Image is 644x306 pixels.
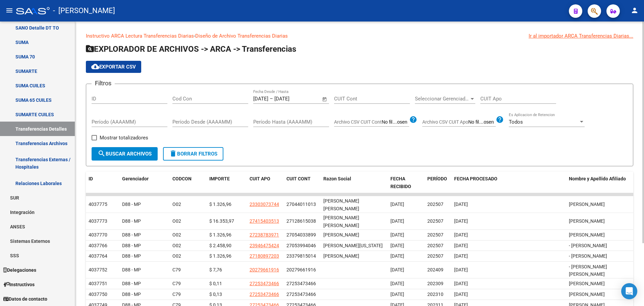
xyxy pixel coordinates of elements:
[86,61,141,73] button: Exportar CSV
[122,267,141,272] span: D88 - MP
[5,6,13,14] mat-icon: menu
[172,232,181,237] span: O02
[425,172,451,194] datatable-header-cell: PERÍODO
[569,281,605,286] span: [PERSON_NAME]
[569,253,607,259] span: - [PERSON_NAME]
[415,96,469,102] span: Seleccionar Gerenciador
[172,218,181,224] span: O02
[86,172,119,194] datatable-header-cell: ID
[566,172,633,194] datatable-header-cell: Nombre y Apellido Afiliado
[172,176,192,181] span: CODCON
[496,116,504,124] mat-icon: help
[390,218,404,224] span: [DATE]
[122,218,141,224] span: D88 - MP
[170,172,193,194] datatable-header-cell: CODCON
[569,264,607,277] span: - [PERSON_NAME] [PERSON_NAME]
[286,252,316,260] div: 23379815014
[172,292,181,297] span: C79
[122,232,141,237] span: D88 - MP
[207,172,247,194] datatable-header-cell: IMPORTE
[172,267,181,272] span: C79
[388,172,425,194] datatable-header-cell: FECHA RECIBIDO
[286,217,316,225] div: 27128615038
[569,243,607,248] span: - [PERSON_NAME]
[89,253,107,259] span: 4037764
[209,243,231,248] span: $ 2.458,90
[323,253,359,259] span: [PERSON_NAME]
[529,32,633,40] div: Ir al importador ARCA Transferencias Diarias...
[321,172,388,194] datatable-header-cell: Razon Social
[390,281,404,286] span: [DATE]
[172,202,181,207] span: O02
[86,33,194,39] a: Instructivo ARCA Lectura Transferencias Diarias
[209,267,222,272] span: $ 7,76
[122,202,141,207] span: D88 - MP
[427,292,443,297] span: 202310
[454,292,468,297] span: [DATE]
[119,172,170,194] datatable-header-cell: Gerenciador
[89,202,107,207] span: 4037775
[3,266,36,274] span: Delegaciones
[89,243,107,248] span: 4037766
[89,218,107,224] span: 4037773
[91,62,99,71] mat-icon: cloud_download
[390,202,404,207] span: [DATE]
[454,281,468,286] span: [DATE]
[286,242,316,250] div: 27053994046
[86,32,633,40] p: -
[323,198,359,211] span: [PERSON_NAME] [PERSON_NAME]
[286,291,316,298] div: 27253473466
[382,119,409,125] input: Archivo CSV CUIT Cont
[454,253,468,259] span: [DATE]
[427,253,443,259] span: 202507
[92,147,158,161] button: Buscar Archivos
[509,119,523,125] span: Todos
[286,266,316,274] div: 20279661916
[89,176,93,181] span: ID
[286,280,316,288] div: 27253473466
[569,232,605,237] span: [PERSON_NAME]
[451,172,566,194] datatable-header-cell: FECHA PROCESADO
[454,243,468,248] span: [DATE]
[454,232,468,237] span: [DATE]
[286,176,311,181] span: CUIT CONT
[409,116,417,124] mat-icon: help
[86,44,296,54] span: EXPLORADOR DE ARCHIVOS -> ARCA -> Transferencias
[209,176,230,181] span: IMPORTE
[163,147,223,161] button: Borrar Filtros
[569,176,626,181] span: Nombre y Apellido Afiliado
[454,267,468,272] span: [DATE]
[195,33,288,39] a: Diseño de Archivo Transferencias Diarias
[209,253,231,259] span: $ 1.326,96
[427,176,447,181] span: PERÍODO
[270,96,273,102] span: –
[323,232,359,237] span: [PERSON_NAME]
[250,218,279,224] span: 27415403513
[92,79,115,88] h3: Filtros
[209,281,222,286] span: $ 0,11
[122,243,141,248] span: D88 - MP
[427,267,443,272] span: 202409
[209,218,234,224] span: $ 16.353,97
[286,231,316,239] div: 27054033899
[209,202,231,207] span: $ 1.326,96
[323,176,351,181] span: Razon Social
[122,292,141,297] span: D88 - MP
[390,267,404,272] span: [DATE]
[172,243,181,248] span: O02
[621,283,637,299] div: Open Intercom Messenger
[454,176,497,181] span: FECHA PROCESADO
[284,172,321,194] datatable-header-cell: CUIT CONT
[427,218,443,224] span: 202507
[274,96,307,102] input: End date
[427,243,443,248] span: 202507
[390,253,404,259] span: [DATE]
[454,202,468,207] span: [DATE]
[247,172,284,194] datatable-header-cell: CUIT APO
[427,232,443,237] span: 202507
[323,215,359,228] span: [PERSON_NAME] [PERSON_NAME]
[53,3,115,18] span: - [PERSON_NAME]
[286,201,316,208] div: 27044011013
[569,202,605,207] span: [PERSON_NAME]
[253,96,268,102] input: Start date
